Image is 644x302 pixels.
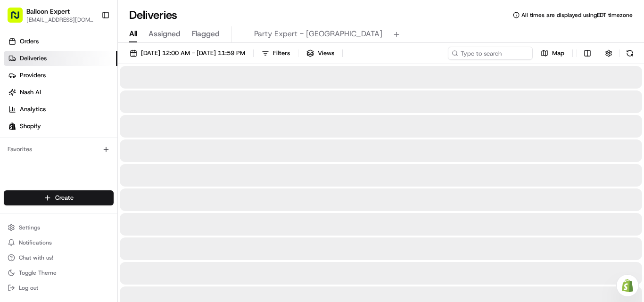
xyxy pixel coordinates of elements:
span: Views [318,49,334,57]
h1: Deliveries [129,8,177,23]
span: Assigned [149,28,181,40]
button: [DATE] 12:00 AM - [DATE] 11:59 PM [125,47,249,60]
span: All times are displayed using EDT timezone [521,11,633,19]
a: Orders [4,34,117,49]
span: Orders [20,37,39,46]
span: Filters [273,49,290,57]
input: Type to search [448,47,533,60]
button: Balloon Expert [26,7,70,16]
span: Deliveries [20,54,47,63]
a: Nash AI [4,85,117,100]
span: Toggle Theme [19,269,57,277]
span: Chat with us! [19,254,53,261]
button: Notifications [4,236,114,249]
button: Filters [257,47,294,60]
a: Shopify [4,119,117,134]
span: Party Expert - [GEOGRAPHIC_DATA] [254,28,382,40]
button: Balloon Expert[EMAIL_ADDRESS][DOMAIN_NAME] [4,4,98,26]
a: Providers [4,68,117,83]
button: Toggle Theme [4,266,114,279]
button: [EMAIL_ADDRESS][DOMAIN_NAME] [26,16,94,24]
span: Create [55,194,74,202]
span: Notifications [19,239,52,246]
span: Settings [19,224,40,231]
button: Map [537,47,569,60]
span: Shopify [20,122,41,131]
button: Views [302,47,339,60]
span: Providers [20,71,46,80]
img: Shopify logo [8,122,16,130]
span: Nash AI [20,88,41,97]
button: Log out [4,281,114,294]
button: Settings [4,221,114,234]
span: Log out [19,284,38,292]
span: All [129,28,137,40]
span: Map [552,49,564,57]
button: Create [4,190,114,205]
span: [DATE] 12:00 AM - [DATE] 11:59 PM [141,49,245,57]
span: Flagged [192,28,220,40]
a: Analytics [4,102,117,117]
div: Favorites [4,142,114,157]
button: Chat with us! [4,251,114,264]
a: Deliveries [4,51,117,66]
button: Refresh [623,47,636,60]
span: Analytics [20,105,46,114]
